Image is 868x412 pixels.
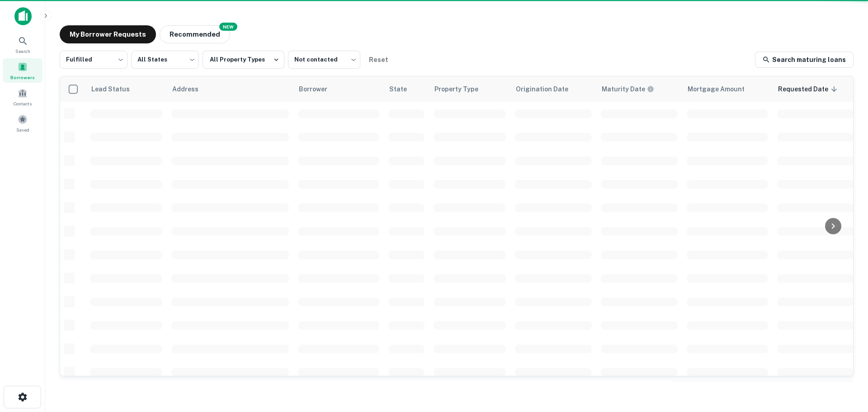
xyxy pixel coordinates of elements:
th: Borrower [293,76,384,102]
th: Property Type [429,76,510,102]
span: Search [15,47,30,55]
button: All Property Types [203,51,284,69]
th: Origination Date [510,76,596,102]
span: Borrower [299,84,339,95]
iframe: Chat Widget [823,340,868,383]
th: Address [167,76,293,102]
a: Borrowers [3,58,42,83]
span: Maturity dates displayed may be estimated. Please contact the lender for the most accurate maturi... [602,84,666,94]
a: Search maturing loans [755,52,854,68]
div: Not contacted [288,48,360,71]
th: Requested Date [773,76,859,102]
button: Recommended [160,25,230,43]
h6: Maturity Date [602,84,645,94]
div: Fulfilled [60,48,127,71]
span: Lead Status [91,84,142,95]
span: Contacts [14,100,32,107]
th: Lead Status [85,76,167,102]
span: Mortgage Amount [688,84,756,95]
img: capitalize-icon.png [14,7,32,25]
span: Address [172,84,210,95]
div: All States [131,48,199,71]
span: Saved [16,126,29,133]
a: Search [3,32,42,57]
a: Saved [3,111,42,135]
span: Requested Date [778,84,840,95]
button: My Borrower Requests [60,25,156,43]
div: Maturity dates displayed may be estimated. Please contact the lender for the most accurate maturi... [602,84,654,94]
span: Property Type [434,84,490,95]
th: State [384,76,429,102]
button: Reset [364,51,393,69]
th: Mortgage Amount [682,76,773,102]
th: Maturity dates displayed may be estimated. Please contact the lender for the most accurate maturi... [596,76,682,102]
div: NEW [219,23,237,31]
a: Contacts [3,85,42,109]
span: State [389,84,419,95]
span: Borrowers [10,74,35,81]
span: Origination Date [516,84,580,95]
